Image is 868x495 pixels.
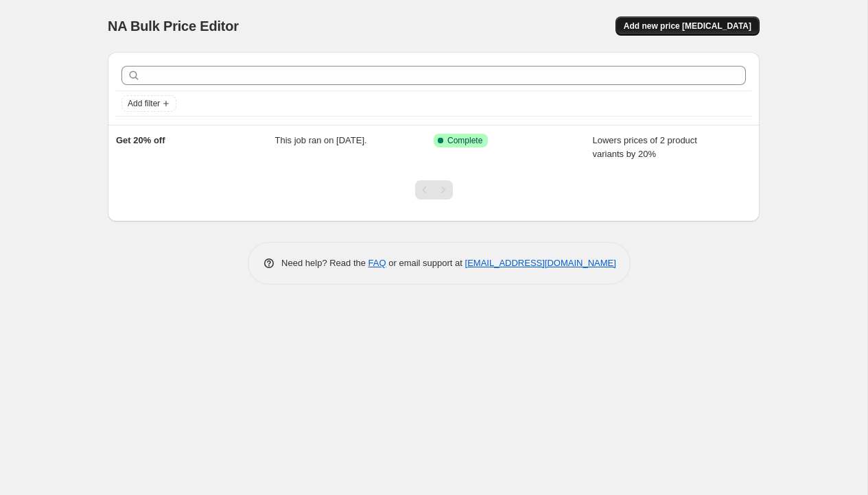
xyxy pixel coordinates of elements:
[368,258,386,268] a: FAQ
[108,19,239,34] span: NA Bulk Price Editor
[281,258,368,268] span: Need help? Read the
[624,21,751,32] span: Add new price [MEDICAL_DATA]
[116,135,165,145] span: Get 20% off
[275,135,367,145] span: This job ran on [DATE].
[465,258,616,268] a: [EMAIL_ADDRESS][DOMAIN_NAME]
[447,135,482,146] span: Complete
[615,16,760,36] button: Add new price [MEDICAL_DATA]
[128,98,160,109] span: Add filter
[121,95,176,112] button: Add filter
[593,135,697,159] span: Lowers prices of 2 product variants by 20%
[415,180,453,200] nav: Pagination
[386,258,465,268] span: or email support at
